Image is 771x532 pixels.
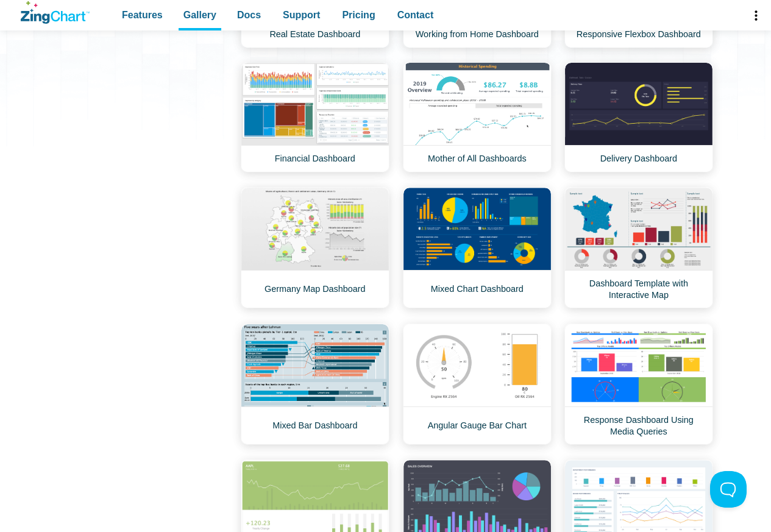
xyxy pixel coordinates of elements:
[403,62,552,172] a: Mother of All Dashboards
[710,471,747,508] iframe: Toggle Customer Support
[237,7,261,23] span: Docs
[403,187,552,308] a: Mixed Chart Dashboard
[403,324,552,445] a: Angular Gauge Bar Chart
[241,324,389,445] a: Mixed Bar Dashboard
[241,187,389,308] a: Germany Map Dashboard
[21,1,90,24] a: ZingChart Logo. Click to return to the homepage
[564,62,713,172] a: Delivery Dashboard
[122,7,163,23] span: Features
[241,62,389,172] a: Financial Dashboard
[564,324,713,445] a: Response Dashboard Using Media Queries
[397,7,434,23] span: Contact
[564,187,713,308] a: Dashboard Template with Interactive Map
[342,7,375,23] span: Pricing
[183,7,216,23] span: Gallery
[283,7,320,23] span: Support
